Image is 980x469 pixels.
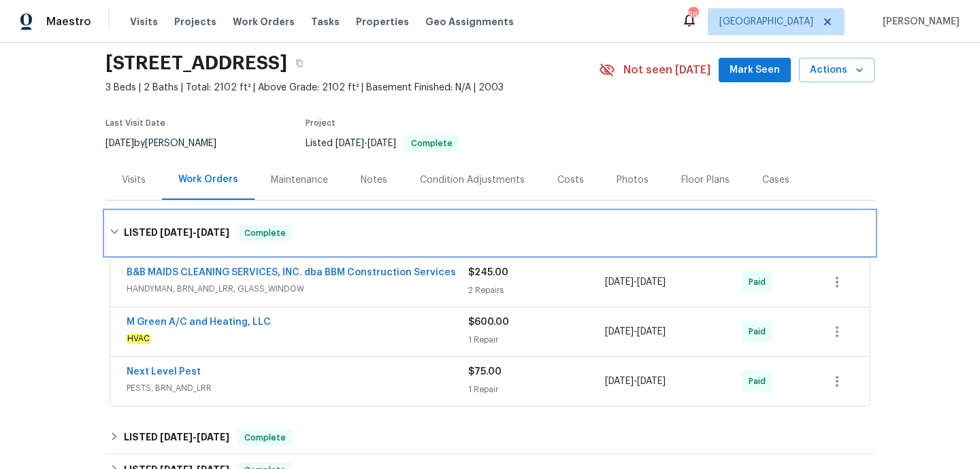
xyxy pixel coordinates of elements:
span: - [160,228,229,237]
span: Mark Seen [730,62,780,79]
span: [DATE] [637,277,666,287]
span: [GEOGRAPHIC_DATA] [719,15,813,29]
h2: [STREET_ADDRESS] [105,56,287,70]
h6: LISTED [124,225,229,241]
em: HVAC [127,334,150,343]
span: Listed [306,139,459,148]
span: Geo Assignments [425,15,514,29]
div: 1 Repair [468,333,605,347]
span: PESTS, BRN_AND_LRR [127,381,468,395]
span: [DATE] [197,228,229,237]
span: Maestro [46,15,91,29]
span: Complete [239,431,291,445]
button: Mark Seen [719,58,791,83]
button: Actions [799,58,875,83]
a: M Green A/C and Heating, LLC [127,317,271,327]
span: Complete [406,139,458,147]
span: 3 Beds | 2 Baths | Total: 2102 ft² | Above Grade: 2102 ft² | Basement Finished: N/A | 2003 [105,81,599,94]
span: - [605,375,666,388]
div: 1 Repair [468,383,605,396]
span: [DATE] [197,432,229,442]
div: Notes [361,173,387,187]
span: Tasks [311,17,340,27]
div: by [PERSON_NAME] [105,135,233,152]
a: Next Level Pest [127,367,201,377]
span: Not seen [DATE] [623,63,710,77]
span: Complete [239,226,291,240]
span: Paid [749,275,771,289]
span: - [605,325,666,338]
span: $600.00 [468,317,509,327]
span: - [605,275,666,289]
span: [DATE] [637,327,666,336]
div: Costs [557,173,584,187]
span: - [336,139,396,148]
div: Visits [122,173,146,187]
span: Project [306,119,336,127]
div: LISTED [DATE]-[DATE]Complete [105,421,875,454]
span: Properties [356,15,409,29]
span: [DATE] [160,228,193,237]
div: Maintenance [271,173,328,187]
span: $245.00 [468,268,508,277]
h6: LISTED [124,430,229,446]
span: [DATE] [336,139,364,148]
span: Projects [174,15,216,29]
div: Photos [617,173,649,187]
div: Cases [762,173,789,187]
span: - [160,432,229,442]
span: [DATE] [605,327,634,336]
span: [DATE] [637,377,666,386]
div: Condition Adjustments [420,173,525,187]
span: $75.00 [468,367,502,377]
span: [PERSON_NAME] [877,15,960,29]
span: [DATE] [605,277,634,287]
span: [DATE] [160,432,193,442]
div: Work Orders [178,173,238,186]
span: [DATE] [105,139,134,148]
span: Actions [810,62,864,79]
span: HANDYMAN, BRN_AND_LRR, GLASS_WINDOW [127,282,468,296]
span: Last Visit Date [105,119,165,127]
span: [DATE] [367,139,396,148]
div: Floor Plans [681,173,730,187]
span: Visits [130,15,158,29]
div: 56 [688,8,698,22]
button: Copy Address [287,51,312,75]
span: Paid [749,325,771,338]
div: LISTED [DATE]-[DATE]Complete [105,211,875,255]
span: Work Orders [233,15,295,29]
div: 2 Repairs [468,283,605,297]
span: Paid [749,375,771,388]
a: B&B MAIDS CLEANING SERVICES, INC. dba BBM Construction Services [127,268,456,277]
span: [DATE] [605,377,634,386]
